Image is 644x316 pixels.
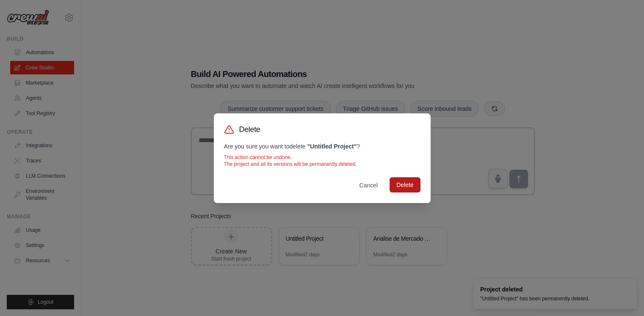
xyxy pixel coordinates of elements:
[224,161,420,168] p: The project and all its versions will be permanently deleted.
[390,177,420,192] button: Delete
[239,124,260,135] h3: Delete
[307,143,357,150] strong: " Untitled Project "
[352,178,384,193] button: Cancel
[224,154,420,161] p: This action cannot be undone.
[224,142,420,151] p: Are you sure you want to delete ?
